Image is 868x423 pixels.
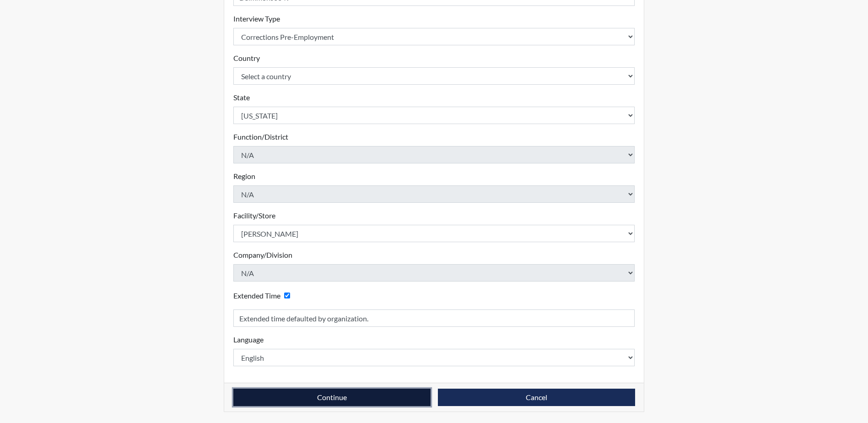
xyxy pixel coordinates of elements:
[233,92,250,103] label: State
[233,249,292,260] label: Company/Division
[233,53,260,64] label: Country
[233,334,264,345] label: Language
[233,290,280,301] label: Extended Time
[233,289,294,302] div: Checking this box will provide the interviewee with an accomodation of extra time to answer each ...
[233,131,288,142] label: Function/District
[233,210,275,221] label: Facility/Store
[233,389,431,406] button: Continue
[438,389,635,406] button: Cancel
[233,13,280,24] label: Interview Type
[233,309,635,327] input: Reason for Extension
[233,171,255,182] label: Region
